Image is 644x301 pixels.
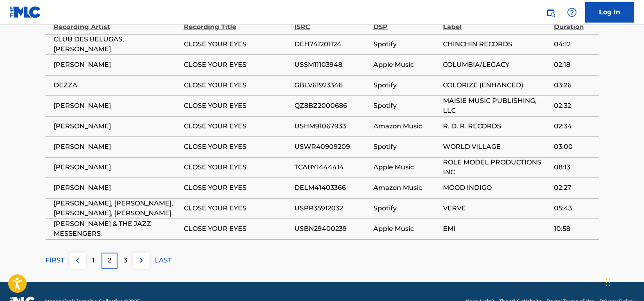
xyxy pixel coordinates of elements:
[554,183,595,193] span: 02:27
[184,224,290,234] span: CLOSE YOUR EYES
[294,101,369,111] span: QZ8BZ2000686
[554,80,595,90] span: 03:26
[554,121,595,131] span: 02:34
[373,183,439,193] span: Amazon Music
[136,255,146,265] img: right
[294,121,369,131] span: USHM91067933
[603,262,644,301] iframe: Chat Widget
[184,162,290,172] span: CLOSE YOUR EYES
[54,101,180,111] span: [PERSON_NAME]
[443,224,549,234] span: EMI
[443,142,549,152] span: WORLD VILLAGE
[443,80,549,90] span: COLORIZE (ENHANCED)
[294,142,369,152] span: USWR40909209
[294,203,369,213] span: USPR35912032
[54,142,180,152] span: [PERSON_NAME]
[10,6,41,18] img: MLC Logo
[54,80,180,90] span: DEZZA
[45,255,64,265] p: FIRST
[443,96,549,116] span: MAISIE MUSIC PUBLISHING, LLC
[108,255,111,265] p: 2
[606,270,610,294] div: Drag
[554,203,595,213] span: 05:43
[184,80,290,90] span: CLOSE YOUR EYES
[443,203,549,213] span: VERVE
[294,224,369,234] span: USBN29400239
[554,39,595,49] span: 04:12
[373,203,439,213] span: Spotify
[585,2,634,23] a: Log In
[443,39,549,49] span: CHINCHIN RECORDS
[373,39,439,49] span: Spotify
[184,142,290,152] span: CLOSE YOUR EYES
[542,4,559,21] a: Public Search
[373,162,439,172] span: Apple Music
[54,34,180,54] span: CLUB DES BELUGAS,[PERSON_NAME]
[184,60,290,70] span: CLOSE YOUR EYES
[294,183,369,193] span: DELM41403366
[554,142,595,152] span: 03:00
[373,121,439,131] span: Amazon Music
[184,203,290,213] span: CLOSE YOUR EYES
[443,60,549,70] span: COLUMBIA/LEGACY
[373,142,439,152] span: Spotify
[564,4,580,21] div: Help
[54,60,180,70] span: [PERSON_NAME]
[373,60,439,70] span: Apple Music
[294,162,369,172] span: TCABY1444414
[155,255,172,265] p: LAST
[546,7,556,17] img: search
[443,183,549,193] span: MOOD INDIGO
[184,39,290,49] span: CLOSE YOUR EYES
[373,101,439,111] span: Spotify
[72,255,82,265] img: left
[184,121,290,131] span: CLOSE YOUR EYES
[567,7,577,17] img: help
[554,60,595,70] span: 02:18
[54,219,180,239] span: [PERSON_NAME] & THE JAZZ MESSENGERS
[294,39,369,49] span: DEH741201124
[554,101,595,111] span: 02:32
[294,60,369,70] span: USSM11103948
[54,121,180,131] span: [PERSON_NAME]
[124,255,127,265] p: 3
[54,183,180,193] span: [PERSON_NAME]
[92,255,95,265] p: 1
[54,162,180,172] span: [PERSON_NAME]
[443,157,549,177] span: ROLE MODEL PRODUCTIONS INC
[184,101,290,111] span: CLOSE YOUR EYES
[184,183,290,193] span: CLOSE YOUR EYES
[373,224,439,234] span: Apple Music
[554,162,595,172] span: 08:13
[373,80,439,90] span: Spotify
[554,224,595,234] span: 10:58
[443,121,549,131] span: R. D. R. RECORDS
[294,80,369,90] span: GBLV61923346
[54,198,180,218] span: [PERSON_NAME], [PERSON_NAME], [PERSON_NAME], [PERSON_NAME]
